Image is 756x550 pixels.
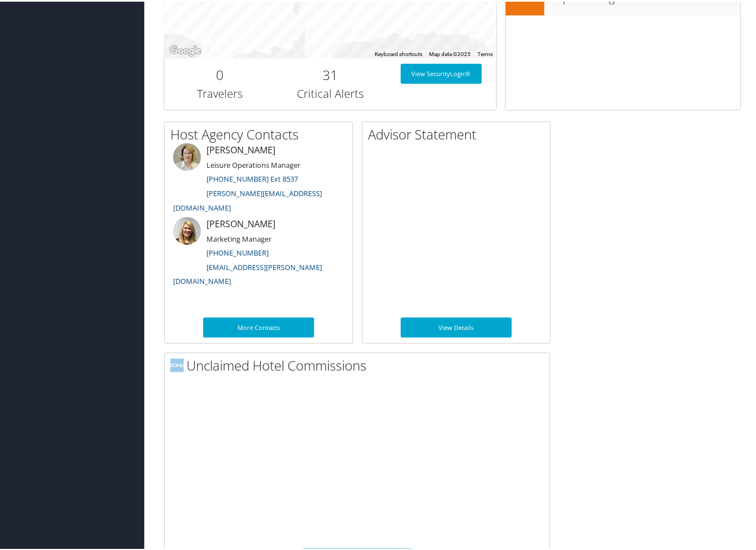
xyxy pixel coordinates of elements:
li: [PERSON_NAME] [168,142,350,216]
img: ali-moffitt.jpg [173,216,201,243]
a: View Details [401,316,512,336]
a: [PHONE_NUMBER] Ext 8537 [206,172,298,182]
h2: Advisor Statement [368,123,550,142]
a: [PHONE_NUMBER] [206,246,269,256]
img: domo-logo.png [170,357,184,371]
h2: 0 [173,64,266,83]
button: Keyboard shortcuts [375,49,422,57]
small: Marketing Manager [206,232,271,242]
h2: Unclaimed Hotel Commissions [170,354,550,373]
img: Google [167,42,204,57]
h2: 31 [283,64,377,83]
h2: Host Agency Contacts [170,123,352,142]
a: More Contacts [203,316,314,336]
li: [PERSON_NAME] [168,216,350,289]
img: meredith-price.jpg [173,142,201,169]
span: Map data ©2025 [429,49,471,56]
a: Terms (opens in new tab) [477,49,493,56]
h3: Travelers [173,84,266,100]
h3: Critical Alerts [283,84,377,100]
a: View SecurityLogic® [401,62,482,82]
a: [EMAIL_ADDRESS][PERSON_NAME][DOMAIN_NAME] [173,261,322,285]
a: [PERSON_NAME][EMAIL_ADDRESS][DOMAIN_NAME] [173,187,322,211]
small: Leisure Operations Manager [206,158,300,168]
a: Open this area in Google Maps (opens a new window) [167,42,204,57]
